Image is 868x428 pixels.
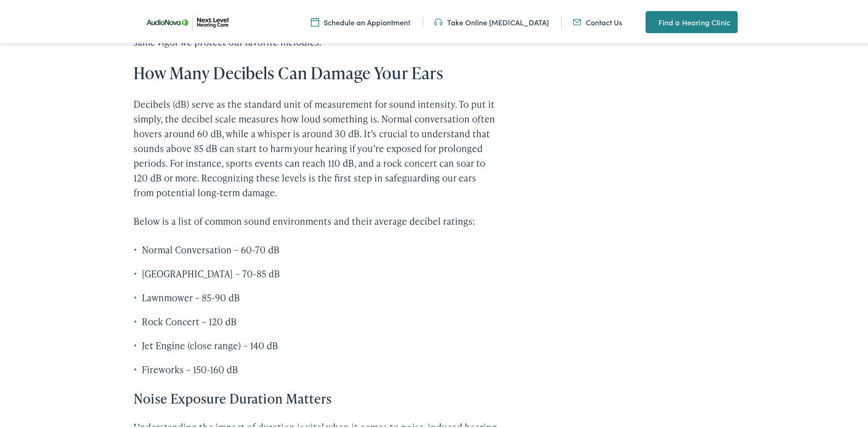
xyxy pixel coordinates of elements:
img: An icon symbolizing headphones, colored in teal, suggests audio-related services or features. [434,15,443,25]
li: Jet Engine (close range) – 140 dB [134,336,498,351]
img: An icon representing mail communication is presented in a unique teal color. [573,15,581,25]
li: Fireworks – 150-160 dB [134,360,498,375]
a: Contact Us [573,15,622,25]
a: Schedule an Appiontment [311,15,410,25]
h2: How Many Decibels Can Damage Your Ears [134,61,498,81]
p: Below is a list of common sound environments and their average decibel ratings: [134,212,498,227]
a: Find a Hearing Clinic [646,9,738,31]
li: [GEOGRAPHIC_DATA] – 70-85 dB [134,264,498,279]
p: Decibels (dB) serve as the standard unit of measurement for sound intensity. To put it simply, th... [134,95,498,198]
h3: Noise Exposure Duration Matters [134,389,498,405]
a: Take Online [MEDICAL_DATA] [434,15,549,25]
img: Calendar icon representing the ability to schedule a hearing test or hearing aid appointment at N... [311,15,319,25]
li: Lawnmower – 85-90 dB [134,288,498,303]
img: A map pin icon in teal indicates location-related features or services. [646,15,654,26]
li: Rock Concert – 120 dB [134,312,498,327]
li: Normal Conversation – 60-70 dB [134,240,498,255]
